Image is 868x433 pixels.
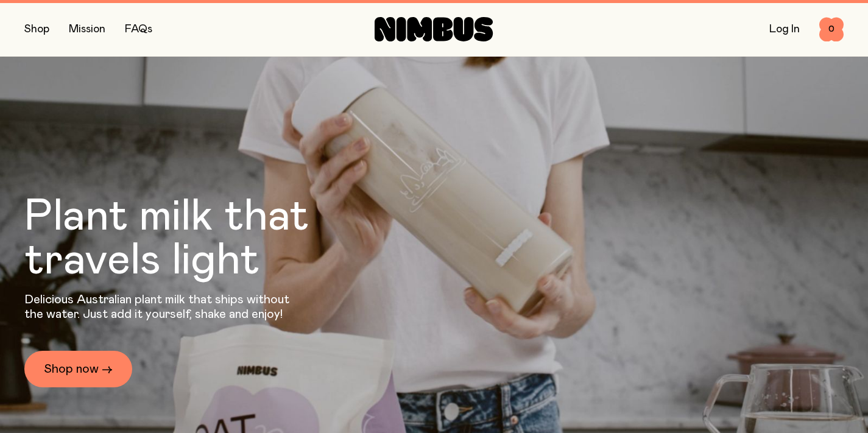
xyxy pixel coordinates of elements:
a: Shop now → [24,351,132,387]
a: Log In [769,24,800,35]
a: Mission [69,24,105,35]
h1: Plant milk that travels light [24,195,375,283]
p: Delicious Australian plant milk that ships without the water. Just add it yourself, shake and enjoy! [24,292,297,322]
button: 0 [819,17,844,41]
a: FAQs [125,24,152,35]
